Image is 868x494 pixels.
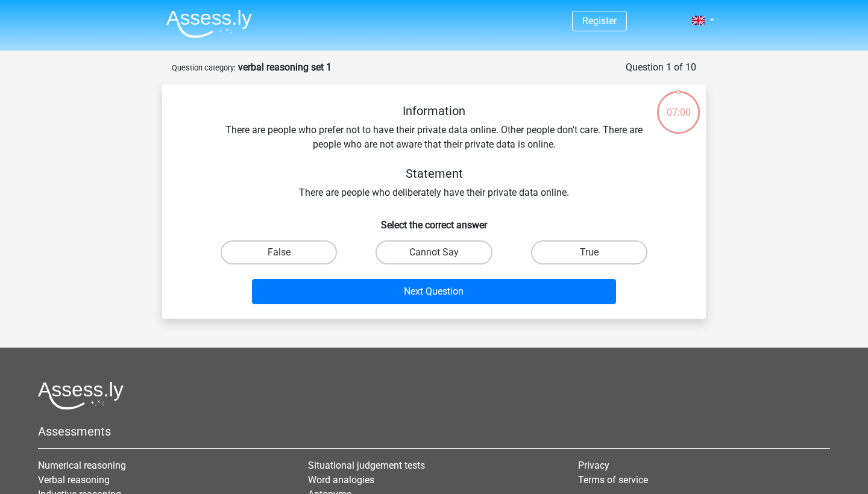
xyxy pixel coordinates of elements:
[181,104,687,200] div: There are people who prefer not to have their private data online. Other people don't care. There...
[238,61,332,73] strong: verbal reasoning set 1
[252,279,617,304] button: Next Question
[172,63,236,72] small: Question category:
[221,240,337,264] label: False
[38,381,124,410] img: Assessly logo
[531,240,647,264] label: True
[166,10,252,38] img: Assessly
[38,474,110,486] a: Verbal reasoning
[578,460,609,471] a: Privacy
[582,15,617,27] a: Register
[181,210,687,231] h6: Select the correct answer
[38,460,126,471] a: Numerical reasoning
[38,424,830,439] h5: Assessments
[578,474,648,486] a: Terms of service
[308,474,374,486] a: Word analogies
[220,166,648,181] h5: Statement
[626,60,696,75] div: Question 1 of 10
[376,240,492,264] label: Cannot Say
[656,90,701,120] div: 07:00
[308,460,425,471] a: Situational judgement tests
[220,104,648,118] h5: Information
